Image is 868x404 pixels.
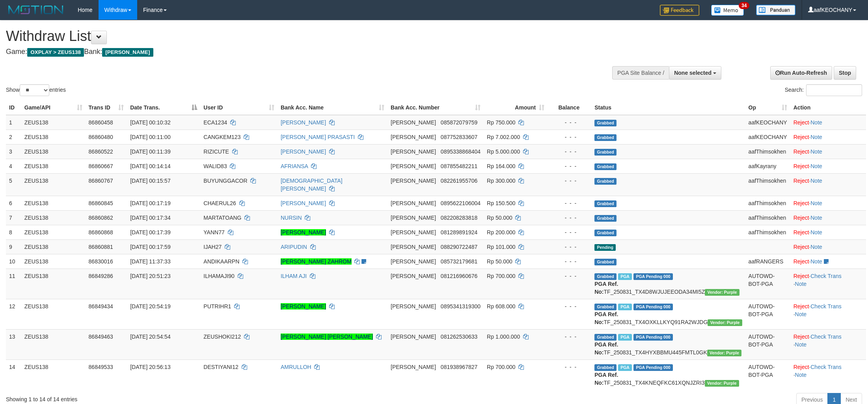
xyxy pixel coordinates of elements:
td: aafThimsokhen [745,173,790,196]
div: - - - [551,133,588,141]
span: Copy 088290722487 to clipboard [441,244,477,250]
a: Reject [793,178,809,184]
span: Vendor URL: https://trx4.1velocity.biz [705,380,739,387]
h1: Withdraw List [6,28,571,44]
span: [PERSON_NAME] [391,334,436,340]
span: Vendor URL: https://trx4.1velocity.biz [705,289,739,296]
select: Showentries [20,84,49,96]
td: · · [790,269,866,299]
span: [PERSON_NAME] [391,178,436,184]
span: 86860480 [89,134,113,140]
div: - - - [551,333,588,341]
span: Grabbed [594,134,617,141]
td: TF_250831_TX4KNEQFKC61XQNJZRI3 [591,360,745,390]
span: Copy 0895338868404 to clipboard [441,148,481,155]
span: [DATE] 00:15:57 [130,178,170,184]
a: Reject [793,215,809,221]
div: - - - [551,177,588,185]
th: User ID: activate to sort column ascending [200,100,278,115]
div: - - - [551,243,588,251]
td: ZEUS138 [21,144,86,159]
span: MARTATOANG [203,215,241,221]
td: · [790,254,866,269]
span: Copy 087752833607 to clipboard [441,134,477,140]
span: [PERSON_NAME] [391,273,436,279]
span: Marked by aafRornrotha [618,334,632,341]
a: [PERSON_NAME] [281,200,326,206]
a: Note [810,244,822,250]
a: Reject [793,148,809,155]
a: Note [810,258,822,265]
td: · [790,225,866,239]
a: Note [795,311,807,317]
th: ID [6,100,21,115]
a: Check Trans [810,334,842,340]
div: - - - [551,214,588,222]
td: ZEUS138 [21,254,86,269]
td: aafKEOCHANY [745,115,790,130]
td: 6 [6,196,21,210]
span: PGA Pending [633,304,673,310]
a: Note [795,372,807,378]
label: Search: [785,84,862,96]
td: TF_250831_TX4OXKLLKYQ91RA2WJDG [591,299,745,329]
span: 86849434 [89,303,113,309]
span: [DATE] 00:14:14 [130,163,170,169]
td: 8 [6,225,21,239]
span: [PERSON_NAME] [391,134,436,140]
span: Rp 200.000 [487,229,515,235]
a: Reject [793,200,809,206]
td: 14 [6,360,21,390]
span: Rp 150.500 [487,200,515,206]
td: · · [790,299,866,329]
span: Grabbed [594,120,617,126]
td: aafThimsokhen [745,210,790,225]
span: Copy 081938967827 to clipboard [441,364,477,370]
a: Note [810,178,822,184]
span: Rp 101.000 [487,244,515,250]
span: ZEUSHOKI212 [203,334,241,340]
td: 3 [6,144,21,159]
span: 86860458 [89,119,113,126]
td: · · [790,329,866,360]
a: [PERSON_NAME] [PERSON_NAME] [281,334,373,340]
img: Button%20Memo.svg [711,5,744,16]
span: Copy 081216960676 to clipboard [441,273,477,279]
td: · [790,173,866,196]
td: AUTOWD-BOT-PGA [745,299,790,329]
span: [DATE] 00:11:39 [130,148,170,155]
span: PGA Pending [633,364,673,371]
td: ZEUS138 [21,130,86,144]
span: [PERSON_NAME] [102,48,153,57]
td: TF_250831_TX4D8WJUJEEODA34MI5Z [591,269,745,299]
th: Status [591,100,745,115]
span: CHAERUL26 [203,200,236,206]
span: Marked by aafRornrotha [618,304,632,310]
span: [DATE] 20:51:23 [130,273,170,279]
span: [PERSON_NAME] [391,119,436,126]
td: 2 [6,130,21,144]
td: · [790,130,866,144]
th: Bank Acc. Number: activate to sort column ascending [387,100,484,115]
td: · [790,239,866,254]
span: DESTIYANI12 [203,364,238,370]
b: PGA Ref. No: [594,311,618,325]
div: - - - [551,272,588,280]
td: ZEUS138 [21,239,86,254]
span: Rp 1.000.000 [487,334,520,340]
a: Note [810,215,822,221]
img: Feedback.jpg [660,5,699,16]
td: aafKEOCHANY [745,130,790,144]
span: Copy 085732179681 to clipboard [441,258,477,265]
span: 86860868 [89,229,113,235]
span: ECA1234 [203,119,227,126]
div: Showing 1 to 14 of 14 entries [6,392,356,403]
span: [PERSON_NAME] [391,163,436,169]
span: [PERSON_NAME] [391,215,436,221]
span: Rp 164.000 [487,163,515,169]
td: ZEUS138 [21,159,86,173]
img: panduan.png [756,5,795,15]
a: [PERSON_NAME] [281,229,326,235]
span: Rp 700.000 [487,273,515,279]
a: Reject [793,229,809,235]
